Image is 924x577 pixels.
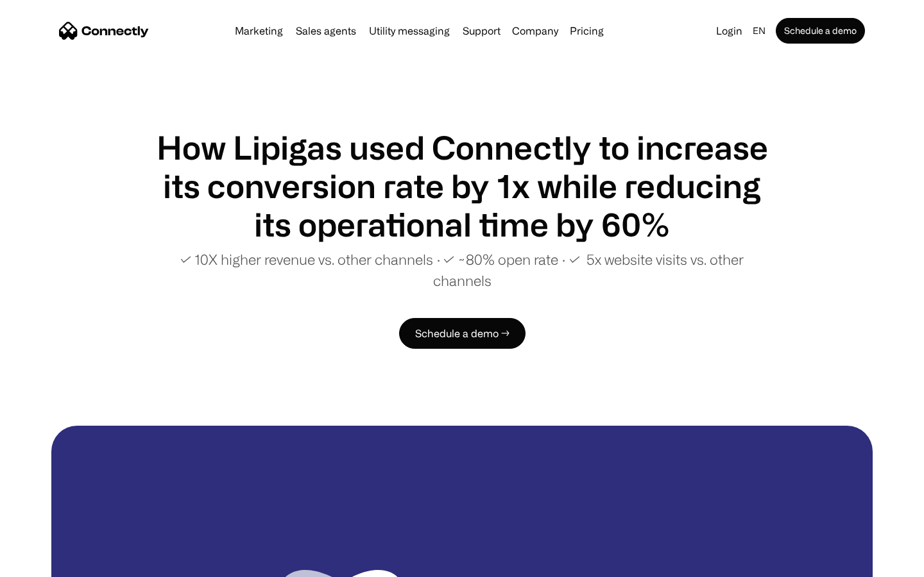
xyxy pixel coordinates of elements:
a: Schedule a demo → [399,318,526,349]
a: Support [458,26,506,36]
p: ✓ 10X higher revenue vs. other channels ∙ ✓ ~80% open rate ∙ ✓ 5x website visits vs. other channels [154,249,770,291]
a: Pricing [565,26,609,36]
aside: Language selected: English [13,553,77,573]
a: Sales agents [291,26,361,36]
a: Login [711,22,748,40]
a: Utility messaging [364,26,455,36]
div: en [753,22,766,40]
ul: Language list [26,555,77,573]
a: Marketing [230,26,288,36]
div: Company [512,22,558,40]
a: Schedule a demo [776,18,865,44]
h1: How Lipigas used Connectly to increase its conversion rate by 1x while reducing its operational t... [154,128,770,244]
